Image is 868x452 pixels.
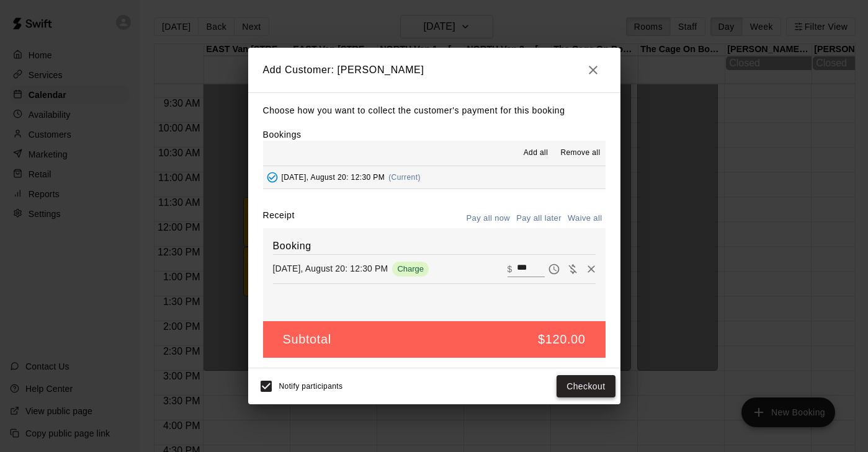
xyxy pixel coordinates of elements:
[263,166,606,189] button: Added - Collect Payment[DATE], August 20: 12:30 PM(Current)
[555,143,605,163] button: Remove all
[560,147,600,159] span: Remove all
[513,209,565,228] button: Pay all later
[545,263,563,273] span: Pay later
[263,168,282,187] button: Added - Collect Payment
[524,147,548,159] span: Add all
[563,263,582,273] span: Waive payment
[565,209,606,228] button: Waive all
[508,263,512,275] p: $
[392,264,429,273] span: Charge
[248,48,620,92] h2: Add Customer: [PERSON_NAME]
[263,103,606,118] p: Choose how you want to collect the customer's payment for this booking
[388,173,421,182] span: (Current)
[279,382,343,391] span: Notify participants
[273,238,596,254] h6: Booking
[283,331,331,348] h5: Subtotal
[263,130,302,140] label: Bookings
[538,331,586,348] h5: $120.00
[516,143,555,163] button: Add all
[282,173,385,182] span: [DATE], August 20: 12:30 PM
[463,209,514,228] button: Pay all now
[273,262,388,275] p: [DATE], August 20: 12:30 PM
[263,209,295,228] label: Receipt
[557,375,615,398] button: Checkout
[582,260,601,278] button: Remove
